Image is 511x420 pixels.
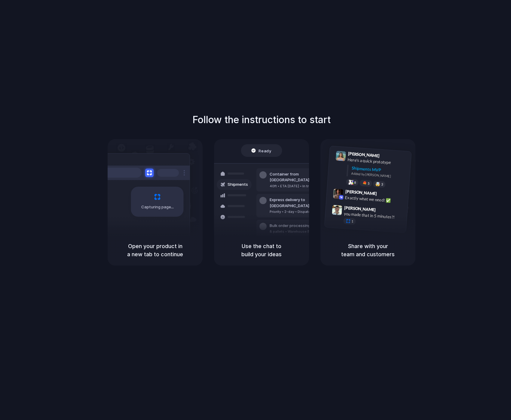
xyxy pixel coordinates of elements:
[351,171,406,180] div: Added by [PERSON_NAME]
[328,242,408,258] h5: Share with your team and customers
[270,184,335,189] div: 40ft • ETA [DATE] • In transit
[192,113,331,127] h1: Follow the instructions to start
[344,210,404,221] div: you made that in 5 minutes?!
[221,242,302,258] h5: Use the chat to build your ideas
[270,197,335,209] div: Express delivery to [GEOGRAPHIC_DATA]
[228,182,248,188] span: Shipments
[270,229,326,234] div: 8 pallets • Warehouse B • Packed
[345,194,405,204] div: Exactly what we need! ✅
[270,223,326,229] div: Bulk order processing
[368,182,370,185] span: 5
[375,182,381,186] div: 🤯
[270,171,335,183] div: Container from [GEOGRAPHIC_DATA]
[347,156,408,166] div: Here's a quick prototype
[351,220,353,223] span: 1
[379,191,391,198] span: 9:42 AM
[259,148,271,154] span: Ready
[141,204,175,210] span: Capturing page
[348,150,380,159] span: [PERSON_NAME]
[115,242,195,258] h5: Open your product in a new tab to continue
[381,153,394,160] span: 9:41 AM
[270,209,335,214] div: Priority • 2-day • Dispatched
[354,181,356,184] span: 8
[381,183,383,186] span: 3
[378,207,390,214] span: 9:47 AM
[351,165,407,175] div: Shipments MVP
[345,188,377,197] span: [PERSON_NAME]
[344,204,376,213] span: [PERSON_NAME]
